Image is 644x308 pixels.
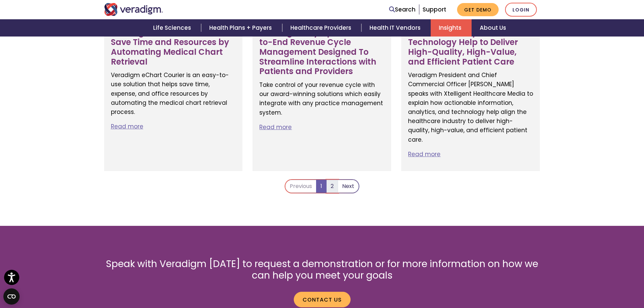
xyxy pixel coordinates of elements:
[472,19,514,37] a: About Us
[104,3,163,16] img: Veradigm logo
[457,3,499,16] a: Get Demo
[259,28,384,76] h3: Veradigm Payerpath™—End-to-End Revenue Cycle Management Designed To Streamline Interactions with ...
[505,3,537,17] a: Login
[514,259,636,300] iframe: Drift Chat Widget
[104,258,540,281] h2: Speak with Veradigm [DATE] to request a demonstration or for more information on how we can help ...
[316,180,327,193] a: 1
[282,19,361,37] a: Healthcare Providers
[294,292,351,307] a: Contact us
[326,180,338,193] a: 2
[408,71,533,144] p: Veradigm President and Chief Commercial Officer [PERSON_NAME] speaks with Xtelligent Healthcare M...
[431,19,472,37] a: Insights
[408,28,533,67] h3: How Data, Analytics, and Technology Help to Deliver High-Quality, High-Value, and Efficient Patie...
[111,71,236,117] p: Veradigm eChart Courier is an easy-to-use solution that helps save time, expense, and office reso...
[111,122,143,131] a: Read more
[285,179,359,199] nav: Pagination Controls
[111,28,236,67] h3: Veradigm eChart Courier™—Save Time and Resources by Automating Medical Chart Retrieval
[201,19,282,37] a: Health Plans + Payers
[259,80,384,117] p: Take control of your revenue cycle with our award-winning solutions which easily integrate with a...
[361,19,431,37] a: Health IT Vendors
[338,180,359,193] a: Next
[259,123,292,131] a: Read more
[408,150,440,158] a: Read more
[145,19,201,37] a: Life Sciences
[3,288,20,305] button: Open CMP widget
[423,5,446,14] a: Support
[389,5,415,14] a: Search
